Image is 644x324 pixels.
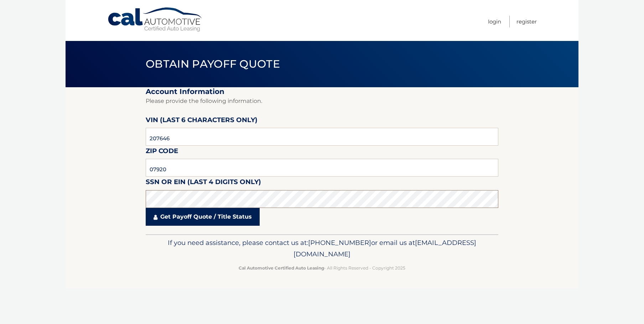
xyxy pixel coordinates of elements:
[146,146,178,159] label: Zip Code
[150,264,494,272] p: - All Rights Reserved - Copyright 2025
[146,96,498,106] p: Please provide the following information.
[239,265,324,271] strong: Cal Automotive Certified Auto Leasing
[516,16,537,27] a: Register
[146,208,260,226] a: Get Payoff Quote / Title Status
[146,115,258,128] label: VIN (last 6 characters only)
[488,16,501,27] a: Login
[146,87,498,96] h2: Account Information
[150,237,494,260] p: If you need assistance, please contact us at: or email us at
[308,239,371,247] span: [PHONE_NUMBER]
[146,177,261,190] label: SSN or EIN (last 4 digits only)
[146,57,280,70] span: Obtain Payoff Quote
[107,7,203,32] a: Cal Automotive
